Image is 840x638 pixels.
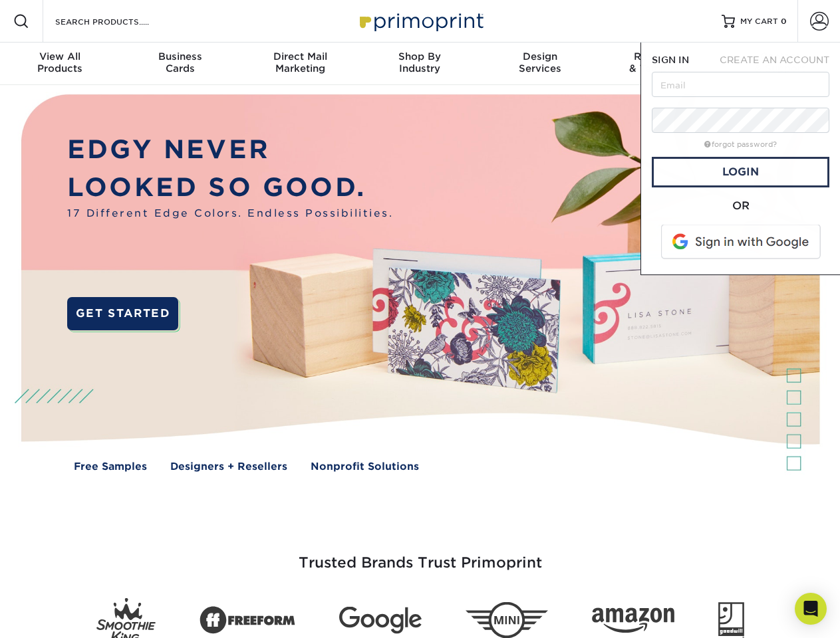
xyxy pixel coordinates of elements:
a: Nonprofit Solutions [311,459,419,475]
a: BusinessCards [120,43,239,85]
span: Design [480,51,600,62]
span: 17 Different Edge Colors. Endless Possibilities. [67,206,393,221]
h3: Trusted Brands Trust Primoprint [31,522,809,587]
a: Designers + Resellers [170,459,287,475]
div: Marketing [240,51,360,74]
iframe: Google Customer Reviews [3,597,113,633]
span: Business [120,51,239,62]
a: Login [652,157,829,187]
input: SEARCH PRODUCTS..... [54,13,184,29]
a: GET STARTED [67,297,178,330]
img: Primoprint [354,7,487,35]
div: Services [480,51,600,74]
span: 0 [781,17,787,26]
span: SIGN IN [652,54,689,65]
div: OR [652,198,829,214]
div: Cards [120,51,239,74]
span: CREATE AN ACCOUNT [720,54,829,65]
div: Open Intercom Messenger [795,593,827,625]
input: Email [652,72,829,97]
span: Direct Mail [240,51,360,62]
a: Free Samples [74,459,147,475]
a: DesignServices [480,43,600,85]
img: Google [339,607,422,634]
span: MY CART [740,16,778,27]
a: forgot password? [704,140,777,149]
a: Shop ByIndustry [360,43,480,85]
a: Resources& Templates [600,43,720,85]
p: EDGY NEVER [67,131,393,169]
div: & Templates [600,51,720,74]
div: Industry [360,51,480,74]
img: Goodwill [718,602,744,638]
a: Direct MailMarketing [240,43,360,85]
p: LOOKED SO GOOD. [67,169,393,207]
img: Amazon [592,608,674,633]
span: Resources [600,51,720,62]
span: Shop By [360,51,480,62]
